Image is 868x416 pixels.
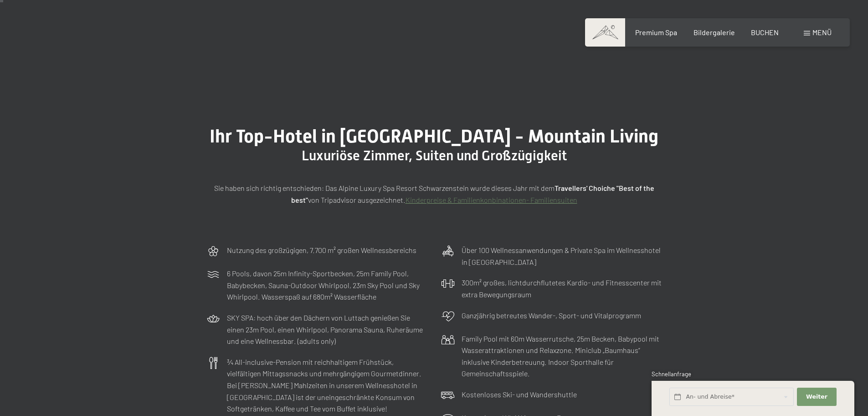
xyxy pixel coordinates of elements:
[462,389,577,400] p: Kostenloses Ski- und Wandershuttle
[210,126,658,147] span: Ihr Top-Hotel in [GEOGRAPHIC_DATA] - Mountain Living
[635,28,677,37] a: Premium Spa
[227,268,427,303] p: 6 Pools, davon 25m Infinity-Sportbecken, 25m Family Pool, Babybecken, Sauna-Outdoor Whirlpool, 23...
[693,28,735,37] a: Bildergalerie
[302,147,567,163] span: Luxuriöse Zimmer, Suiten und Großzügigkeit
[806,393,827,401] span: Weiter
[462,333,662,379] p: Family Pool mit 60m Wasserrutsche, 25m Becken, Babypool mit Wasserattraktionen und Relaxzone. Min...
[227,244,416,256] p: Nutzung des großzügigen, 7.700 m² großen Wellnessbereichs
[462,310,641,321] p: Ganzjährig betreutes Wander-, Sport- und Vitalprogramm
[406,195,577,204] a: Kinderpreise & Familienkonbinationen- Familiensuiten
[206,182,662,205] p: Sie haben sich richtig entschieden: Das Alpine Luxury Spa Resort Schwarzenstein wurde dieses Jahr...
[462,244,662,268] p: Über 100 Wellnessanwendungen & Private Spa im Wellnesshotel in [GEOGRAPHIC_DATA]
[652,370,691,378] span: Schnellanfrage
[751,28,779,37] a: BUCHEN
[227,356,427,415] p: ¾ All-inclusive-Pension mit reichhaltigem Frühstück, vielfältigen Mittagssnacks und mehrgängigem ...
[291,184,654,204] strong: Travellers' Choiche "Best of the best"
[812,28,832,37] span: Menü
[227,312,427,347] p: SKY SPA: hoch über den Dächern von Luttach genießen Sie einen 23m Pool, einen Whirlpool, Panorama...
[797,388,836,406] button: Weiter
[462,277,662,300] p: 300m² großes, lichtdurchflutetes Kardio- und Fitnesscenter mit extra Bewegungsraum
